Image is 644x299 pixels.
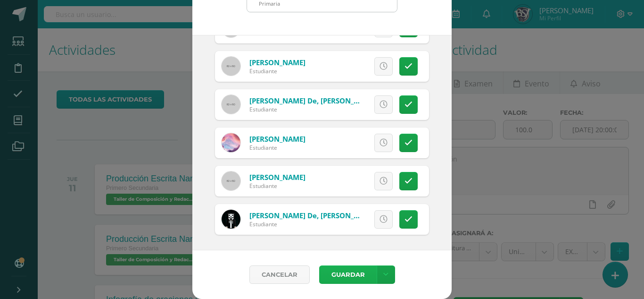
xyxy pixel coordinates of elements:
a: Cancelar [249,265,310,284]
a: [PERSON_NAME] [249,172,305,182]
a: [PERSON_NAME] de, [PERSON_NAME] [249,211,377,220]
div: Estudiante [249,67,305,75]
div: Estudiante [249,144,305,152]
div: Estudiante [249,105,363,113]
img: 60x60 [222,95,240,114]
img: 60x60 [222,171,240,190]
img: 60x60 [222,57,240,76]
div: Estudiante [249,220,363,228]
img: 37a6c76ca82ef55260f2c8e4bcb01404.png [222,210,240,229]
button: Guardar [319,265,377,284]
a: [PERSON_NAME] de, [PERSON_NAME] [249,96,377,105]
a: [PERSON_NAME] [249,58,305,67]
div: Estudiante [249,182,305,190]
a: [PERSON_NAME] [249,134,305,144]
img: f6b7beb4be8998df68644be375c7492f.png [222,133,240,152]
